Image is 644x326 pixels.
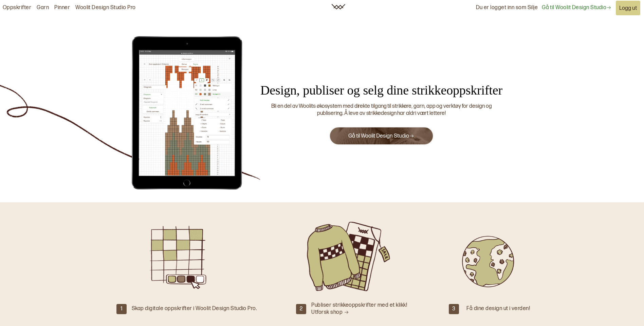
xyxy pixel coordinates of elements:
div: Du er logget inn som Silje [476,0,538,16]
button: Logg ut [616,1,640,15]
div: 1 [116,304,127,314]
a: Woolit Design Studio Pro [75,4,136,12]
a: Oppskrifter [3,4,31,12]
img: Strikket genser og oppskrift til salg. [303,219,395,294]
a: Gå til Woolit Design Studio [348,133,414,139]
img: Woolit ikon [331,4,345,9]
div: Få dine design ut i verden! [466,305,530,312]
div: Bli en del av Woolits økosystem med direkte tilgang til strikkere, garn, app og verktøy for desig... [258,103,504,117]
button: Gå til Woolit Design Studio [329,127,433,145]
div: 3 [449,304,459,314]
img: Illustrasjon av Woolit Design Studio Pro [139,219,230,294]
a: Utforsk shop [311,309,349,315]
div: Design, publiser og selg dine strikkeoppskrifter [250,82,513,99]
img: Jordkloden [441,219,533,294]
div: 2 [296,304,306,314]
a: Gå til Woolit Design Studio [542,4,611,12]
a: Garn [37,4,49,12]
div: Skap digitale oppskrifter i Woolit Design Studio Pro. [132,305,257,312]
div: Publiser strikkeoppskrifter med et klikk! [311,302,407,316]
img: Illustrasjon av Woolit Design Studio Pro [128,35,246,191]
a: Pinner [54,4,70,12]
